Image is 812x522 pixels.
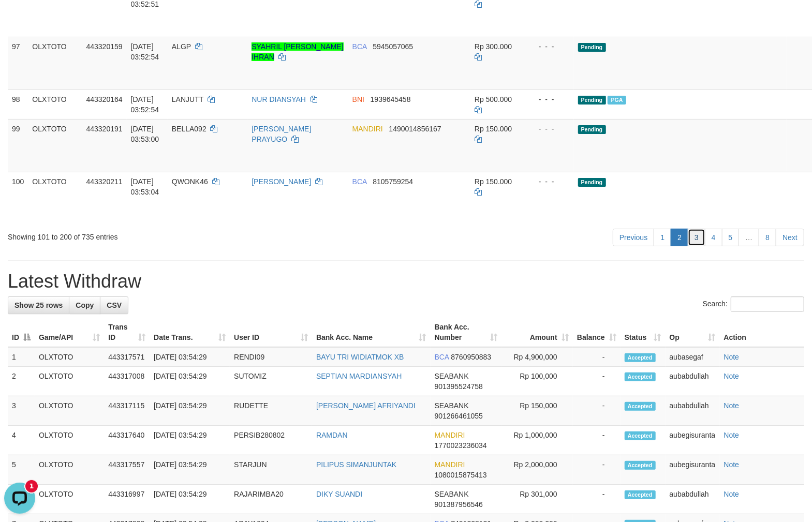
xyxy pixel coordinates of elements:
td: Rp 100,000 [501,367,572,396]
span: Copy 1490014856167 to clipboard [389,125,441,133]
th: Op: activate to sort column ascending [666,318,720,347]
td: SUTOMIZ [230,367,312,396]
input: Search: [731,296,804,312]
td: - [573,485,621,514]
span: Copy 5945057065 to clipboard [373,42,413,51]
a: Copy [69,296,100,314]
td: OLXTOTO [35,367,104,396]
span: Accepted [625,431,656,440]
td: 443317115 [104,396,150,426]
span: [DATE] 03:53:04 [131,177,159,196]
td: 443316997 [104,485,150,514]
div: - - - [530,124,570,134]
a: … [739,229,759,246]
a: PILIPUS SIMANJUNTAK [316,460,396,469]
td: [DATE] 03:54:29 [150,485,230,514]
span: 443320159 [86,42,123,51]
span: Show 25 rows [14,301,63,309]
a: Previous [613,229,654,246]
span: QWONK46 [172,177,208,186]
a: SYAHRIL [PERSON_NAME] IHRAN [252,42,343,61]
span: Accepted [625,490,656,499]
td: OLXTOTO [35,396,104,426]
span: Copy 1770023236034 to clipboard [435,441,487,450]
td: OLXTOTO [28,90,82,119]
td: [DATE] 03:54:29 [150,455,230,485]
td: 97 [8,37,28,90]
td: PERSIB280802 [230,426,312,455]
td: [DATE] 03:54:29 [150,396,230,426]
td: - [573,367,621,396]
td: 443317008 [104,367,150,396]
td: OLXTOTO [35,347,104,367]
span: BCA [352,177,367,186]
td: - [573,426,621,455]
a: Note [724,460,740,469]
td: aubegisuranta [666,426,720,455]
td: 4 [8,426,35,455]
td: [DATE] 03:54:29 [150,347,230,367]
a: NUR DIANSYAH [252,95,306,103]
span: Pending [578,43,606,52]
td: 100 [8,172,28,225]
a: 1 [654,229,671,246]
td: Rp 150,000 [501,396,572,426]
button: Open LiveChat chat widget [4,4,35,35]
span: Accepted [625,372,656,381]
h1: Latest Withdraw [8,271,804,292]
td: Rp 1,000,000 [501,426,572,455]
td: [DATE] 03:54:29 [150,426,230,455]
a: Note [724,372,740,380]
td: OLXTOTO [28,172,82,225]
span: 443320211 [86,177,123,186]
th: Balance: activate to sort column ascending [573,318,621,347]
th: Bank Acc. Name: activate to sort column ascending [312,318,431,347]
td: aubabdullah [666,367,720,396]
span: Rp 500.000 [475,95,512,103]
th: ID: activate to sort column descending [8,318,35,347]
span: LANJUTT [172,95,203,103]
a: Show 25 rows [8,296,69,314]
a: RAMDAN [316,431,348,439]
span: BELLA092 [172,125,206,133]
td: Rp 4,900,000 [501,347,572,367]
span: [DATE] 03:53:00 [131,125,159,143]
td: OLXTOTO [28,119,82,172]
a: Note [724,401,740,410]
td: 443317571 [104,347,150,367]
th: Status: activate to sort column ascending [621,318,666,347]
a: Note [724,431,740,439]
span: Copy 901387956546 to clipboard [435,500,483,509]
span: MANDIRI [352,125,383,133]
span: Pending [578,96,606,105]
td: 5 [8,455,35,485]
span: Copy 901266461055 to clipboard [435,412,483,420]
td: aubasegaf [666,347,720,367]
td: aubabdullah [666,485,720,514]
td: Rp 301,000 [501,485,572,514]
td: 1 [8,347,35,367]
span: Pending [578,125,606,134]
span: Rp 150.000 [475,177,512,186]
span: MANDIRI [435,431,465,439]
td: aubabdullah [666,396,720,426]
span: SEABANK [435,372,469,380]
a: SEPTIAN MARDIANSYAH [316,372,402,380]
td: OLXTOTO [28,37,82,90]
label: Search: [703,296,804,312]
td: OLXTOTO [35,455,104,485]
span: BCA [435,353,449,361]
td: 99 [8,119,28,172]
a: [PERSON_NAME] [252,177,311,186]
span: SEABANK [435,490,469,498]
span: Copy 8760950883 to clipboard [451,353,491,361]
span: 443320191 [86,125,123,133]
td: OLXTOTO [35,485,104,514]
a: 3 [688,229,705,246]
span: Marked by aubadesyah [608,96,626,105]
td: 98 [8,90,28,119]
td: RUDETTE [230,396,312,426]
span: Pending [578,178,606,187]
a: [PERSON_NAME] AFRIYANDI [316,401,416,410]
span: 443320164 [86,95,123,103]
